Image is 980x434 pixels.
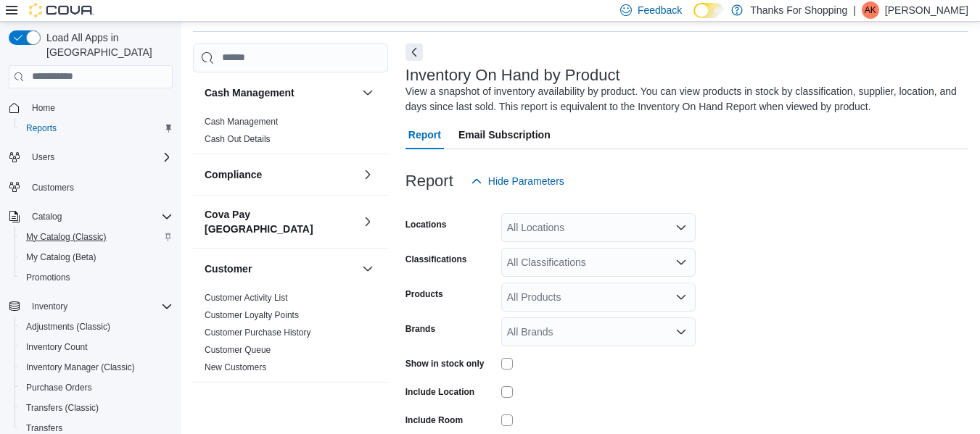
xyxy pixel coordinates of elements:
span: Adjustments (Classic) [26,321,110,333]
span: New Customers [205,362,266,373]
a: Transfers (Classic) [20,399,104,417]
button: Hide Parameters [465,167,570,196]
button: Customer [205,262,356,276]
span: Home [26,99,173,117]
span: Email Subscription [458,120,551,149]
span: Promotions [20,269,173,286]
span: Dark Mode [693,18,694,19]
button: Compliance [205,167,356,182]
button: Open list of options [675,326,687,338]
input: Dark Mode [693,3,724,18]
p: [PERSON_NAME] [885,1,968,19]
button: Discounts & Promotions [359,394,376,412]
span: Inventory [26,298,173,315]
h3: Report [405,172,453,190]
label: Classifications [405,254,467,265]
span: Reports [26,122,57,134]
label: Show in stock only [405,358,485,370]
button: Inventory Manager (Classic) [15,357,178,377]
button: Cova Pay [GEOGRAPHIC_DATA] [359,213,376,230]
a: New Customers [205,362,266,372]
button: Promotions [15,267,178,288]
span: My Catalog (Beta) [20,249,173,266]
button: Adjustments (Classic) [15,317,178,337]
button: Open list of options [675,291,687,303]
span: Catalog [32,211,62,222]
span: Inventory Manager (Classic) [20,359,173,376]
div: Anya Kinzel-Cadrin [862,1,879,19]
a: My Catalog (Beta) [20,249,102,266]
span: Home [32,102,55,114]
span: Purchase Orders [26,382,92,393]
span: Customer Purchase History [205,327,311,338]
div: View a snapshot of inventory availability by product. You can view products in stock by classific... [405,84,961,114]
button: Home [3,97,178,118]
span: Report [408,120,441,149]
div: Customer [193,289,388,382]
label: Include Room [405,414,463,426]
span: Customers [26,178,173,196]
h3: Cash Management [205,85,295,100]
a: Inventory Count [20,338,94,356]
span: My Catalog (Beta) [26,251,96,263]
span: Users [26,149,173,166]
button: Next [405,43,423,61]
button: Cova Pay [GEOGRAPHIC_DATA] [205,207,356,236]
span: Customers [32,182,74,193]
h3: Discounts & Promotions [205,396,323,410]
a: Reports [20,120,62,137]
span: Cash Management [205,116,278,128]
span: Reports [20,120,173,137]
a: Adjustments (Classic) [20,318,116,335]
span: Customer Loyalty Points [205,309,299,321]
button: Customer [359,260,376,277]
span: Promotions [26,272,70,283]
a: Customer Activity List [205,293,288,303]
label: Brands [405,323,435,335]
img: Cova [29,3,94,17]
button: My Catalog (Beta) [15,247,178,267]
button: Open list of options [675,256,687,268]
button: Cash Management [205,85,356,100]
button: Users [26,149,60,166]
span: Load All Apps in [GEOGRAPHIC_DATA] [41,30,173,59]
button: Reports [15,118,178,138]
a: My Catalog (Classic) [20,228,112,246]
h3: Customer [205,262,252,276]
span: Inventory Count [26,341,88,353]
button: Users [3,147,178,167]
label: Locations [405,219,447,230]
span: Customer Queue [205,344,271,356]
label: Products [405,288,443,300]
p: Thanks For Shopping [750,1,847,19]
span: Transfers [26,422,62,434]
button: Open list of options [675,222,687,233]
span: My Catalog (Classic) [20,228,173,246]
button: Catalog [3,206,178,227]
div: Cash Management [193,113,388,154]
button: My Catalog (Classic) [15,227,178,247]
button: Compliance [359,166,376,183]
a: Customers [26,179,80,196]
button: Purchase Orders [15,377,178,398]
a: Home [26,99,61,117]
span: Hide Parameters [488,174,564,188]
button: Cash Management [359,84,376,101]
span: AK [865,1,876,19]
span: My Catalog (Classic) [26,231,107,243]
a: Customer Loyalty Points [205,310,299,320]
p: | [853,1,856,19]
span: Users [32,151,54,163]
span: Adjustments (Classic) [20,318,173,335]
label: Include Location [405,386,474,398]
a: Cash Management [205,117,278,127]
a: Cash Out Details [205,134,271,144]
span: Inventory Count [20,338,173,356]
h3: Compliance [205,167,262,182]
a: Customer Queue [205,345,271,355]
button: Inventory [3,296,178,317]
span: Cash Out Details [205,133,271,145]
a: Customer Purchase History [205,327,311,338]
span: Inventory [32,301,67,312]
